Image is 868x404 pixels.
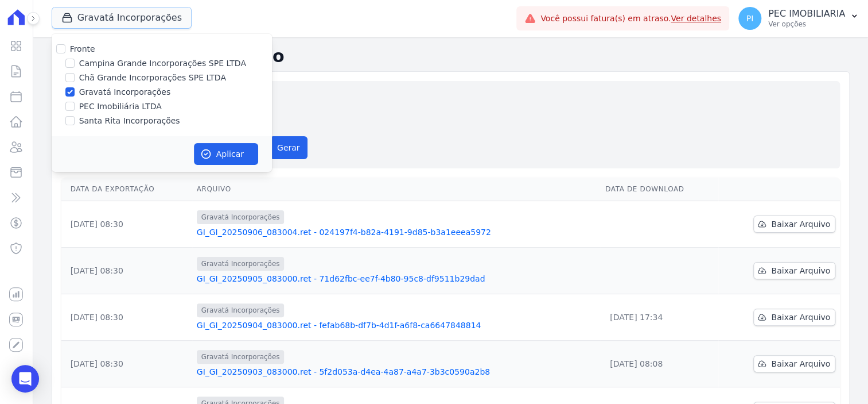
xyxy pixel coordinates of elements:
[11,365,39,393] div: Open Intercom Messenger
[771,358,830,370] span: Baixar Arquivo
[192,178,601,201] th: Arquivo
[771,218,830,230] span: Baixar Arquivo
[61,248,192,294] td: [DATE] 08:30
[601,341,718,387] td: [DATE] 08:08
[197,257,285,271] span: Gravatá Incorporações
[194,143,258,165] button: Aplicar
[601,294,718,341] td: [DATE] 17:34
[197,226,596,238] a: GI_GI_20250906_083004.ret - 024197f4-b82a-4191-9d85-b3a1eeea5972
[540,13,721,25] span: Você possui fatura(s) em atraso.
[197,320,596,331] a: GI_GI_20250904_083000.ret - fefab68b-df7b-4d1f-a6f8-ca6647848814
[768,8,845,20] p: PEC IMOBILIARIA
[79,72,226,84] label: Chã Grande Incorporações SPE LTDA
[671,14,721,23] a: Ver detalhes
[52,46,850,67] h2: Exportações de Retorno
[61,341,192,387] td: [DATE] 08:30
[197,273,596,284] a: GI_GI_20250905_083000.ret - 71d62fbc-ee7f-4b80-95c8-df9511b29dad
[61,201,192,248] td: [DATE] 08:30
[753,262,835,279] a: Baixar Arquivo
[771,265,830,276] span: Baixar Arquivo
[771,311,830,323] span: Baixar Arquivo
[601,178,718,201] th: Data de Download
[52,7,192,29] button: Gravatá Incorporações
[79,86,171,98] label: Gravatá Incorporações
[79,57,246,70] label: Campina Grande Incorporações SPE LTDA
[270,136,308,159] button: Gerar
[753,309,835,326] a: Baixar Arquivo
[79,115,180,127] label: Santa Rita Incorporações
[197,303,285,317] span: Gravatá Incorporações
[70,44,95,53] label: Fronte
[768,20,845,29] p: Ver opções
[79,101,162,113] label: PEC Imobiliária LTDA
[197,366,596,378] a: GI_GI_20250903_083000.ret - 5f2d053a-d4ea-4a87-a4a7-3b3c0590a2b8
[197,210,285,224] span: Gravatá Incorporações
[61,294,192,341] td: [DATE] 08:30
[197,350,285,364] span: Gravatá Incorporações
[746,14,754,22] span: PI
[753,216,835,233] a: Baixar Arquivo
[753,355,835,372] a: Baixar Arquivo
[729,2,868,34] button: PI PEC IMOBILIARIA Ver opções
[61,178,192,201] th: Data da Exportação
